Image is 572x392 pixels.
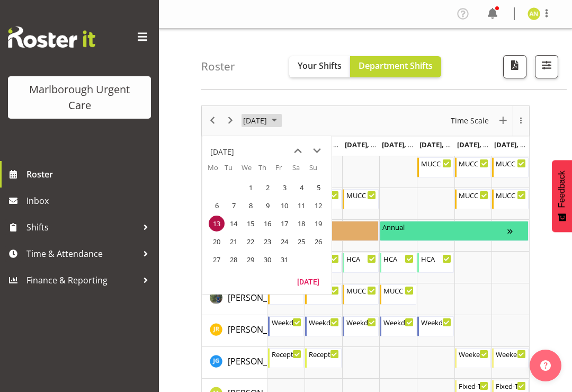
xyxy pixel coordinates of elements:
div: Cordelia Davies"s event - HCA Begin From Friday, October 17, 2025 at 10:00:00 AM GMT+13:00 Ends A... [417,253,454,273]
div: MUCC Nursing AM Weekday [383,285,414,296]
div: HCA [383,253,414,264]
span: Sunday, October 26, 2025 [310,234,326,250]
span: [DATE], [DATE] [382,140,430,149]
span: Thursday, October 23, 2025 [260,234,275,250]
span: Wednesday, October 8, 2025 [243,198,258,213]
div: Alysia Newman-Woods"s event - MUCC Nursing Midshift Begin From Wednesday, October 15, 2025 at 11:... [343,189,379,209]
span: Tuesday, October 21, 2025 [226,234,242,250]
th: Sa [292,163,309,179]
img: help-xxl-2.png [540,360,551,371]
div: Fixed-Term Weekend Reception [459,380,489,391]
span: Inbox [26,193,154,209]
span: Saturday, October 11, 2025 [293,198,309,213]
a: [PERSON_NAME] [228,323,293,336]
div: Other [308,221,376,232]
div: MUCC Nursing PM Weekends [459,158,489,168]
div: Josephine Godinez"s event - Weekend Reception Begin From Saturday, October 18, 2025 at 1:30:00 PM... [455,348,491,368]
span: Tuesday, October 7, 2025 [226,198,242,213]
div: Weekday ECP [383,317,414,327]
div: Weekend Reception [496,349,526,359]
a: [PERSON_NAME] [228,291,293,304]
img: alysia-newman-woods11835.jpg [528,7,540,20]
button: previous month [288,141,307,161]
button: Filter Shifts [535,55,558,78]
span: [PERSON_NAME] [228,324,293,335]
div: Gloria Varghese"s event - MUCC Nursing AM Weekday Begin From Wednesday, October 15, 2025 at 8:00:... [343,284,379,305]
div: Weekday ECP [421,317,451,327]
div: HCA [346,253,377,264]
div: October 2025 [239,106,283,136]
div: Agnes Tyson"s event - MUCC Nursing PM Weekends Begin From Saturday, October 18, 2025 at 11:30:00 ... [455,157,491,177]
span: Monday, October 13, 2025 [209,216,225,231]
span: [DATE], [DATE] [457,140,505,149]
div: MUCC Nursing Midshift [346,190,377,200]
td: Jacinta Rangi resource [202,315,267,347]
div: Gloria Varghese"s event - MUCC Nursing AM Weekday Begin From Tuesday, October 14, 2025 at 8:00:00... [305,284,342,305]
div: Gloria Varghese"s event - MUCC Nursing AM Weekday Begin From Thursday, October 16, 2025 at 8:00:0... [380,284,416,305]
span: Wednesday, October 29, 2025 [243,252,258,268]
span: Thursday, October 16, 2025 [260,216,275,231]
div: Gloria Varghese"s event - MUCC Nursing AM Weekday Begin From Monday, October 13, 2025 at 8:00:00 ... [268,284,305,305]
span: Monday, October 27, 2025 [209,252,225,268]
div: Jacinta Rangi"s event - Weekday ECP Begin From Wednesday, October 15, 2025 at 8:00:00 AM GMT+13:0... [343,316,379,336]
div: Marlborough Urgent Care [19,82,140,113]
div: Reception Admin Weekday AM [272,349,302,359]
div: Josephine Godinez"s event - Weekend Reception Begin From Sunday, October 19, 2025 at 1:30:00 PM G... [492,348,529,368]
img: Rosterit website logo [8,26,95,48]
div: Weekday ECP [346,317,377,327]
div: Weekday ECP [272,317,302,327]
span: [DATE], [DATE] [345,140,393,149]
button: Department Shifts [350,56,441,77]
span: Sunday, October 12, 2025 [310,198,326,213]
span: Friday, October 3, 2025 [276,180,292,195]
span: Tuesday, October 14, 2025 [226,216,242,231]
span: Time Scale [450,114,490,127]
td: Josephine Godinez resource [202,347,267,379]
div: Agnes Tyson"s event - MUCC Nursing PM Weekends Begin From Sunday, October 19, 2025 at 11:30:00 AM... [492,157,529,177]
h4: Roster [201,60,235,73]
span: Time & Attendance [26,246,138,262]
span: Roster [26,166,154,182]
div: Cordelia Davies"s event - HCA Begin From Thursday, October 16, 2025 at 10:00:00 AM GMT+13:00 Ends... [380,253,416,273]
span: [DATE] [242,114,268,127]
button: New Event [496,114,511,127]
span: Friday, October 10, 2025 [276,198,292,213]
span: Saturday, October 18, 2025 [293,216,309,231]
span: Wednesday, October 22, 2025 [243,234,258,250]
th: Su [309,163,326,179]
div: Jacinta Rangi"s event - Weekday ECP Begin From Friday, October 17, 2025 at 8:00:00 AM GMT+13:00 E... [417,316,454,336]
span: Thursday, October 9, 2025 [260,198,275,213]
div: next period [221,106,239,136]
div: Andrew Brooks"s event - Annual Begin From Thursday, October 16, 2025 at 12:00:00 AM GMT+13:00 End... [380,221,529,241]
span: Friday, October 24, 2025 [276,234,292,250]
span: Your Shifts [298,60,342,72]
div: Reception Admin Weekday AM [309,349,339,359]
span: Sunday, October 5, 2025 [310,180,326,195]
div: MUCC Nursing PM Weekends [496,158,526,168]
span: Department Shifts [359,60,433,72]
td: Monday, October 13, 2025 [208,215,225,233]
button: next month [307,141,326,161]
span: Saturday, October 4, 2025 [293,180,309,195]
div: MUCC Nursing AM Weekday [421,158,451,168]
button: October 2025 [242,114,282,127]
button: Download a PDF of the roster according to the set date range. [503,55,526,78]
div: MUCC Nursing AM Weekends [496,190,526,200]
div: MUCC Nursing AM Weekday [346,285,377,296]
span: Saturday, October 25, 2025 [293,234,309,250]
div: overflow [512,106,529,136]
div: Weekday ECP [309,317,339,327]
div: previous period [203,106,221,136]
div: Jacinta Rangi"s event - Weekday ECP Begin From Thursday, October 16, 2025 at 8:00:00 AM GMT+13:00... [380,316,416,336]
span: Feedback [557,171,567,208]
span: [PERSON_NAME] [228,355,293,367]
div: Jacinta Rangi"s event - Weekday ECP Begin From Tuesday, October 14, 2025 at 8:00:00 AM GMT+13:00 ... [305,316,342,336]
span: [DATE], [DATE] [494,140,542,149]
th: We [242,163,258,179]
button: Feedback - Show survey [552,160,572,232]
td: Gloria Varghese resource [202,283,267,315]
div: Fixed-Term Weekend Reception [496,380,526,391]
div: Weekend Reception [459,349,489,359]
button: Today [290,274,326,289]
span: Tuesday, October 28, 2025 [226,252,242,268]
